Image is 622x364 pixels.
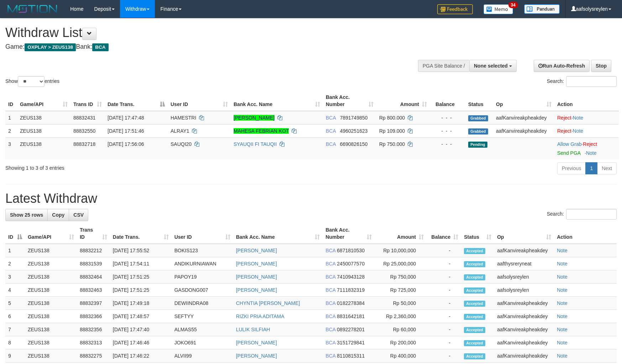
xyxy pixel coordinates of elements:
[375,284,427,297] td: Rp 725,000
[323,91,376,111] th: Bank Acc. Number: activate to sort column ascending
[172,270,233,284] td: PAPOY19
[557,274,568,280] a: Note
[375,297,427,310] td: Rp 50,000
[110,310,172,323] td: [DATE] 17:48:57
[325,353,335,359] span: BCA
[427,349,461,363] td: -
[464,314,485,320] span: Accepted
[554,111,619,125] td: ·
[557,287,568,293] a: Note
[375,270,427,284] td: Rp 750,000
[25,257,77,270] td: ZEUS138
[172,244,233,257] td: BOKIS123
[172,223,233,244] th: User ID: activate to sort column ascending
[573,115,584,121] a: Note
[73,141,95,147] span: 88832718
[375,244,427,257] td: Rp 10,000,000
[585,162,597,174] a: 1
[375,349,427,363] td: Rp 400,000
[494,297,554,310] td: aafKanvireakpheakdey
[5,349,25,363] td: 9
[337,261,365,267] span: Copy 2450077570 to clipboard
[427,336,461,349] td: -
[427,257,461,270] td: -
[110,244,172,257] td: [DATE] 17:55:52
[5,4,59,14] img: MOTION_logo.png
[554,137,619,159] td: ·
[554,124,619,137] td: ·
[464,248,485,254] span: Accepted
[465,91,493,111] th: Status
[172,336,233,349] td: JOKO691
[326,115,336,121] span: BCA
[110,270,172,284] td: [DATE] 17:51:25
[375,336,427,349] td: Rp 200,000
[464,274,485,280] span: Accepted
[494,336,554,349] td: aafKanvireakpheakdey
[573,128,584,134] a: Note
[534,60,590,72] a: Run Auto-Refresh
[379,115,405,121] span: Rp 800.000
[105,91,168,111] th: Date Trans.: activate to sort column descending
[469,60,517,72] button: None selected
[47,209,69,221] a: Copy
[236,353,277,359] a: [PERSON_NAME]
[172,297,233,310] td: DEWIINDRA08
[172,257,233,270] td: ANDIKURNIAWAN
[494,284,554,297] td: aafsolysreylen
[337,340,365,345] span: Copy 3151729841 to clipboard
[376,91,430,111] th: Amount: activate to sort column ascending
[557,327,568,332] a: Note
[77,336,110,349] td: 88832313
[464,327,485,333] span: Accepted
[337,287,365,293] span: Copy 7111832319 to clipboard
[5,191,617,206] h1: Latest Withdraw
[433,114,462,121] div: - - -
[337,353,365,359] span: Copy 8110815311 to clipboard
[25,323,77,336] td: ZEUS138
[77,297,110,310] td: 88832397
[427,310,461,323] td: -
[25,270,77,284] td: ZEUS138
[547,76,617,87] label: Search:
[566,76,617,87] input: Search:
[379,141,405,147] span: Rp 750.000
[494,244,554,257] td: aafKanvireakpheakdey
[557,300,568,306] a: Note
[70,91,105,111] th: Trans ID: activate to sort column ascending
[583,141,597,147] a: Reject
[110,336,172,349] td: [DATE] 17:46:46
[326,128,336,134] span: BCA
[474,63,508,69] span: None selected
[493,111,554,125] td: aafKanvireakpheakdey
[73,128,95,134] span: 88832550
[168,91,231,111] th: User ID: activate to sort column ascending
[554,223,617,244] th: Action
[325,313,335,319] span: BCA
[325,287,335,293] span: BCA
[77,310,110,323] td: 88832366
[5,284,25,297] td: 4
[5,43,408,51] h4: Game: Bank:
[557,128,571,134] a: Reject
[340,141,368,147] span: Copy 6690826150 to clipboard
[234,115,275,121] a: [PERSON_NAME]
[493,91,554,111] th: Op: activate to sort column ascending
[25,223,77,244] th: Game/API: activate to sort column ascending
[73,212,84,218] span: CSV
[231,91,323,111] th: Bank Acc. Name: activate to sort column ascending
[493,124,554,137] td: aafKanvireakpheakdey
[108,115,144,121] span: [DATE] 17:47:48
[375,223,427,244] th: Amount: activate to sort column ascending
[236,287,277,293] a: [PERSON_NAME]
[234,128,289,134] a: MAHESA FEBRIAN KOT
[236,327,270,332] a: LULIK SILFIAH
[557,141,583,147] span: ·
[5,91,17,111] th: ID
[494,270,554,284] td: aafsolysreylen
[427,270,461,284] td: -
[172,284,233,297] td: GASDONG007
[494,323,554,336] td: aafKanvireakpheakdey
[464,353,485,359] span: Accepted
[236,300,300,306] a: CHYNTIA [PERSON_NAME]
